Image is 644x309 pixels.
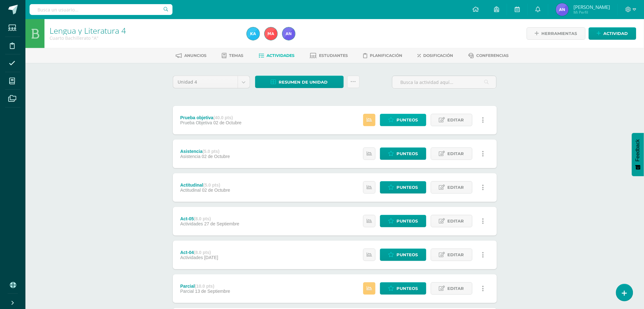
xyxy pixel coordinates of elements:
img: dfc161cbb64dec876014c94b69ab9e1d.png [282,27,295,40]
a: Actividad [589,27,636,40]
span: Editar [448,215,464,227]
img: dfc161cbb64dec876014c94b69ab9e1d.png [556,3,569,16]
img: 0183f867e09162c76e2065f19ee79ccf.png [265,27,277,40]
span: Asistencia [180,154,200,159]
span: Actividades [180,221,203,226]
a: Punteos [380,249,426,261]
strong: (8.0 pts) [194,216,211,221]
a: Unidad 4 [173,76,250,88]
span: Actividades [267,53,295,58]
a: Conferencias [469,51,509,61]
span: Punteos [397,182,418,193]
span: Actividad [604,28,628,39]
a: Resumen de unidad [255,76,344,88]
span: Punteos [397,148,418,160]
span: Editar [448,114,464,126]
strong: (10.0 pts) [195,284,214,289]
div: Parcial [180,284,230,289]
a: Dosificación [417,51,453,61]
div: Act-04 [180,250,218,255]
a: Punteos [380,114,426,126]
span: Punteos [397,215,418,227]
div: Act-05 [180,216,239,221]
a: Punteos [380,215,426,227]
span: Dosificación [423,53,453,58]
span: Estudiantes [319,53,348,58]
span: [PERSON_NAME] [573,4,610,10]
a: Punteos [380,282,426,295]
strong: (8.0 pts) [194,250,211,255]
h1: Lengua y Literatura 4 [50,26,239,35]
span: 13 de Septiembre [195,289,230,294]
a: Lengua y Literatura 4 [50,25,126,36]
span: 02 de Octubre [202,188,230,193]
span: [DATE] [204,255,218,260]
span: Parcial [180,289,194,294]
span: Punteos [397,283,418,294]
a: Planificación [363,51,402,61]
a: Anuncios [176,51,207,61]
span: Herramientas [542,28,577,39]
input: Busca un usuario... [30,4,173,15]
span: Actividades [180,255,203,260]
div: Cuarto Bachillerato 'A' [50,35,239,41]
span: Temas [229,53,243,58]
strong: (40.0 pts) [214,115,233,120]
span: 02 de Octubre [202,154,230,159]
a: Punteos [380,148,426,160]
img: 258196113818b181416f1cb94741daed.png [247,27,260,40]
span: Punteos [397,114,418,126]
div: Prueba objetiva [180,115,241,120]
strong: (5.0 pts) [203,182,220,188]
span: Resumen de unidad [279,76,328,88]
div: Asistencia [180,149,230,154]
span: Editar [448,148,464,160]
span: Feedback [635,139,641,161]
span: Anuncios [184,53,207,58]
span: Punteos [397,249,418,261]
button: Feedback - Mostrar encuesta [632,133,644,176]
span: Prueba Objetiva [180,120,212,125]
span: Unidad 4 [178,76,233,88]
span: Planificación [370,53,402,58]
a: Punteos [380,181,426,194]
span: Mi Perfil [573,10,610,15]
div: Actitudinal [180,182,230,188]
span: Editar [448,283,464,294]
input: Busca la actividad aquí... [392,76,496,88]
a: Temas [222,51,243,61]
a: Herramientas [527,27,586,40]
span: Actitudinal [180,188,201,193]
span: Conferencias [477,53,509,58]
span: 02 de Octubre [214,120,242,125]
a: Estudiantes [310,51,348,61]
strong: (5.0 pts) [202,149,220,154]
a: Actividades [259,51,295,61]
span: Editar [448,249,464,261]
span: 27 de Septiembre [204,221,240,226]
span: Editar [448,182,464,193]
